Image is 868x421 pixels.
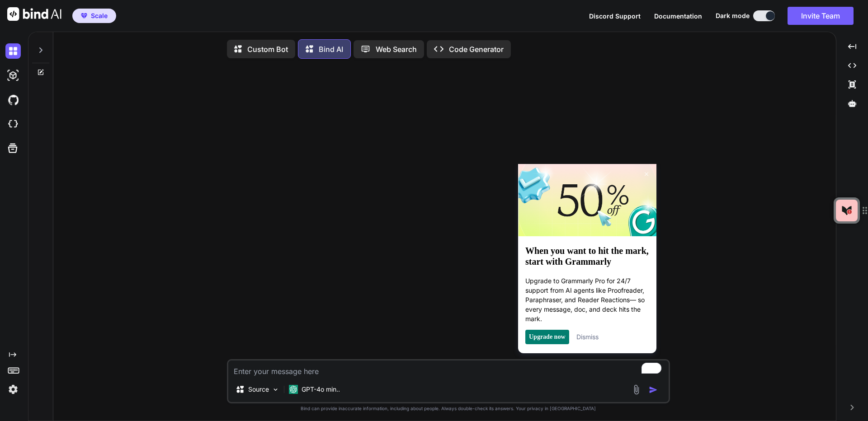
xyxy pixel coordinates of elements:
[81,13,87,19] img: premium
[649,385,658,394] img: icon
[654,12,702,20] span: Documentation
[12,81,136,103] h3: When you want to hit the mark, start with Grammarly
[654,11,702,21] button: Documentation
[5,117,21,132] img: cloudideIcon
[5,43,21,59] img: darkChat
[63,169,85,177] a: Dismiss
[376,44,417,55] p: Web Search
[248,385,269,394] p: Source
[272,386,279,393] img: Pick Models
[12,112,136,159] p: Upgrade to Grammarly Pro for 24/7 support from AI agents like Proofreader, Paraphraser, and Reade...
[589,11,641,21] button: Discord Support
[716,11,750,20] span: Dark mode
[132,8,135,12] img: close_x_white.png
[227,405,670,412] p: Bind can provide inaccurate information, including about people. Always double-check its answers....
[228,360,669,377] textarea: To enrich screen reader interactions, please activate Accessibility in Grammarly extension settings
[289,385,298,394] img: GPT-4o mini
[16,169,52,176] a: Upgrade now
[302,385,340,394] p: GPT-4o min..
[91,11,108,20] span: Scale
[5,382,21,397] img: settings
[5,92,21,108] img: githubDark
[247,44,288,55] p: Custom Bot
[449,44,504,55] p: Code Generator
[631,384,642,395] img: attachment
[589,12,641,20] span: Discord Support
[319,44,343,55] p: Bind AI
[72,9,116,23] button: premiumScale
[788,7,854,25] button: Invite Team
[5,68,21,83] img: darkAi-studio
[7,7,61,21] img: Bind AI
